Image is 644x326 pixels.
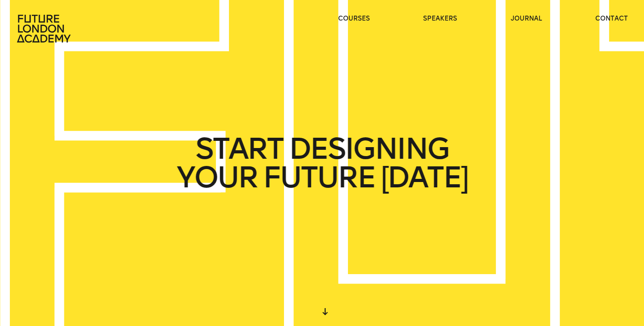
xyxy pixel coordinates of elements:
[289,135,449,163] span: DESIGNING
[195,135,283,163] span: START
[381,163,467,192] span: [DATE]
[511,14,542,23] a: journal
[595,14,628,23] a: contact
[338,14,370,23] a: courses
[263,163,375,192] span: FUTURE
[177,163,257,192] span: YOUR
[423,14,457,23] a: speakers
